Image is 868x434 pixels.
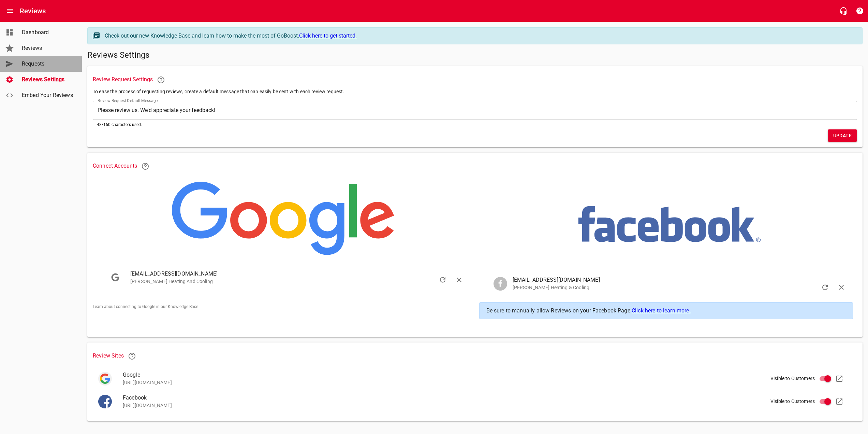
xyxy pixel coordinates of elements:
[93,88,857,95] p: To ease the process of requesting reviews, create a default message that can easily be sent with ...
[22,91,74,99] span: Embed Your Reviews
[130,278,452,285] p: [PERSON_NAME] Heating And Cooling
[22,44,74,52] span: Reviews
[98,372,112,386] div: Google
[22,28,74,37] span: Dashboard
[835,3,852,19] button: Live Chat
[2,3,18,19] button: Open drawer
[93,158,857,174] h6: Connect Accounts
[451,272,467,288] button: Sign Out
[20,5,46,16] h6: Reviews
[435,272,451,288] button: Refresh
[153,72,169,88] a: Learn more about requesting reviews
[93,72,857,88] h6: Review Request Settings
[137,158,153,174] a: Learn more about connecting Google and Facebook to Reviews
[770,375,815,382] span: Visible to Customers
[22,60,74,68] span: Requests
[98,395,112,408] div: Facebook
[817,279,833,295] button: Refresh
[22,75,74,84] span: Reviews Settings
[98,395,112,408] img: facebook-dark.png
[130,270,452,278] span: [EMAIL_ADDRESS][DOMAIN_NAME]
[93,304,198,309] a: Learn about connecting to Google in our Knowledge Base
[513,284,835,291] p: [PERSON_NAME] Heating & Cooling
[852,3,868,19] button: Support Portal
[87,50,863,61] h5: Reviews Settings
[123,379,841,386] p: [URL][DOMAIN_NAME]
[98,372,112,386] img: google-dark.png
[97,122,142,127] span: 48 /160 characters used.
[105,32,855,40] div: Check out our new Knowledge Base and learn how to make the most of GoBoost.
[124,348,140,364] a: Customers will leave you reviews on these sites. Learn more.
[98,107,852,113] textarea: Please review us. We'd appreciate your feedback!
[123,371,841,379] span: Google
[833,131,852,140] span: Update
[828,129,857,142] button: Update
[486,307,846,315] p: Be sure to manually allow Reviews on your Facebook Page.
[833,279,850,295] button: Sign Out
[632,307,691,314] a: Click here to learn more.
[513,276,835,284] span: [EMAIL_ADDRESS][DOMAIN_NAME]
[123,394,841,402] span: Facebook
[299,32,357,39] a: Click here to get started.
[123,402,841,409] p: [URL][DOMAIN_NAME]
[770,398,815,405] span: Visible to Customers
[93,348,857,364] h6: Review Sites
